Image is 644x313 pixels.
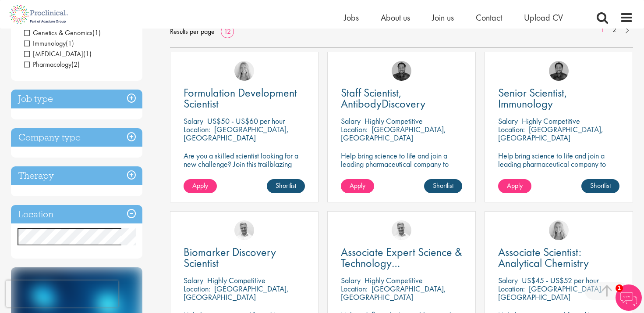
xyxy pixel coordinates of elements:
span: Immunology [24,39,66,48]
span: [MEDICAL_DATA] [24,49,83,58]
img: Mike Raletz [392,61,411,81]
img: Shannon Briggs [234,61,254,81]
span: (1) [83,49,92,58]
p: Highly Competitive [364,275,423,285]
img: Joshua Bye [234,220,254,240]
span: Apply [192,181,208,190]
h3: Therapy [11,166,142,185]
span: Location: [341,284,368,294]
p: Are you a skilled scientist looking for a new challenge? Join this trailblazing biotech on the cu... [184,151,305,193]
span: Immunology [24,39,74,48]
a: Shortlist [581,179,619,193]
p: US$45 - US$52 per hour [522,275,599,285]
a: 1 [596,25,609,35]
span: Location: [498,124,525,134]
span: Genetics & Genomics [24,28,92,37]
p: Highly Competitive [522,116,580,126]
h3: Location [11,205,142,224]
span: Salary [184,275,203,285]
span: Staff Scientist, AntibodyDiscovery [341,85,425,111]
span: Salary [341,275,361,285]
a: Apply [184,179,217,193]
span: Location: [498,284,525,294]
a: 12 [221,27,234,36]
span: Location: [341,124,368,134]
a: Jobs [344,12,359,23]
img: Joshua Bye [392,220,411,240]
span: Salary [498,116,518,126]
p: [GEOGRAPHIC_DATA], [GEOGRAPHIC_DATA] [341,284,446,302]
span: Salary [498,275,518,285]
p: Highly Competitive [207,275,265,285]
span: Genetics & Genomics [24,28,101,37]
a: Formulation Development Scientist [184,87,305,109]
span: Laboratory Technician [24,49,92,58]
a: Apply [341,179,374,193]
span: Salary [341,116,361,126]
a: Associate Expert Science & Technology ([MEDICAL_DATA]) [341,247,462,269]
span: Associate Scientist: Analytical Chemistry [498,245,589,270]
a: Shortlist [267,179,305,193]
span: Apply [507,181,523,190]
h3: Company type [11,128,142,147]
a: Staff Scientist, AntibodyDiscovery [341,87,462,109]
span: Biomarker Discovery Scientist [184,245,276,270]
span: (2) [71,60,80,69]
a: 2 [608,25,621,35]
span: Pharmacology [24,60,71,69]
p: Highly Competitive [364,116,423,126]
p: [GEOGRAPHIC_DATA], [GEOGRAPHIC_DATA] [498,284,603,302]
a: Biomarker Discovery Scientist [184,247,305,269]
span: Senior Scientist, Immunology [498,85,567,111]
span: (1) [92,28,101,37]
p: [GEOGRAPHIC_DATA], [GEOGRAPHIC_DATA] [184,284,289,302]
span: Location: [184,124,210,134]
p: [GEOGRAPHIC_DATA], [GEOGRAPHIC_DATA] [498,124,603,143]
img: Mike Raletz [549,61,569,81]
a: Join us [432,12,454,23]
iframe: reCAPTCHA [6,281,118,307]
p: Help bring science to life and join a leading pharmaceutical company to play a key role in delive... [341,151,462,193]
a: About us [381,12,410,23]
a: Upload CV [524,12,563,23]
span: Salary [184,116,203,126]
span: Formulation Development Scientist [184,85,297,111]
span: Results per page [170,25,215,38]
span: Location: [184,284,210,294]
a: Shortlist [424,179,462,193]
span: 1 [616,284,623,292]
span: Associate Expert Science & Technology ([MEDICAL_DATA]) [341,245,462,281]
a: Apply [498,179,531,193]
p: [GEOGRAPHIC_DATA], [GEOGRAPHIC_DATA] [341,124,446,143]
img: Shannon Briggs [549,220,569,240]
a: Associate Scientist: Analytical Chemistry [498,247,619,269]
p: [GEOGRAPHIC_DATA], [GEOGRAPHIC_DATA] [184,124,289,143]
span: Apply [350,181,365,190]
span: Pharmacology [24,60,80,69]
h3: Job type [11,90,142,108]
span: (1) [66,39,74,48]
a: Senior Scientist, Immunology [498,87,619,109]
img: Chatbot [616,284,642,311]
a: Contact [476,12,502,23]
p: US$50 - US$60 per hour [207,116,285,126]
p: Help bring science to life and join a leading pharmaceutical company to play a key role in delive... [498,151,619,193]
